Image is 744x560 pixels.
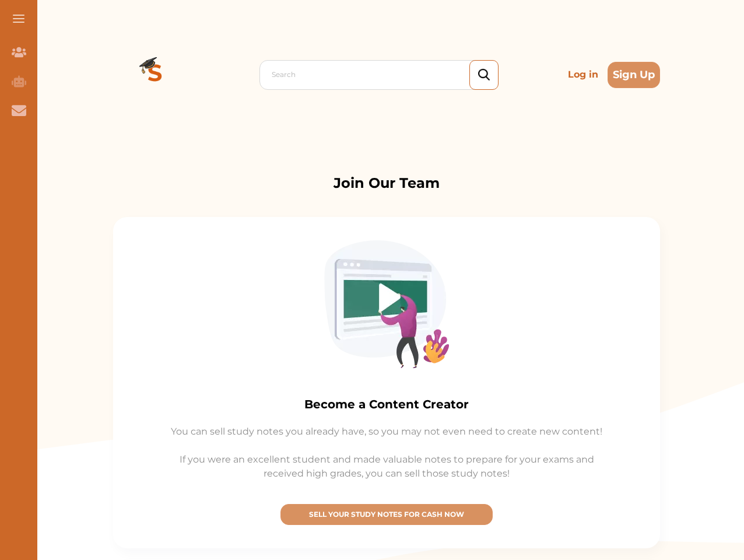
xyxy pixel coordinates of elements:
[563,63,603,86] p: Log in
[113,173,660,194] p: Join Our Team
[113,33,197,117] img: Logo
[286,509,487,520] p: SELL YOUR STUDY NOTES FOR CASH NOW
[113,425,660,481] p: You can sell study notes you already have, so you may not even need to create new content! If you...
[280,504,493,525] button: [object Object]
[608,62,660,88] button: Sign Up
[324,240,449,368] img: Creator-Image
[478,69,490,81] img: search_icon
[113,395,660,413] p: Become a Content Creator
